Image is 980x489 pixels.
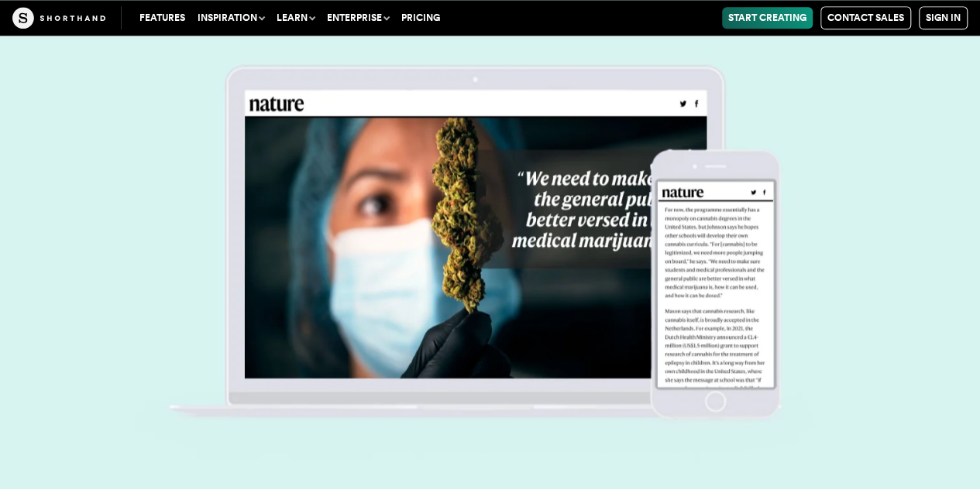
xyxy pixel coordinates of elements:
a: Start Creating [722,7,813,29]
a: Contact Sales [820,6,911,29]
a: Features [133,7,191,29]
button: Learn [270,7,321,29]
button: Enterprise [321,7,395,29]
a: Sign in [919,6,968,29]
a: Pricing [395,7,446,29]
img: The Craft [12,7,105,29]
button: Inspiration [191,7,270,29]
